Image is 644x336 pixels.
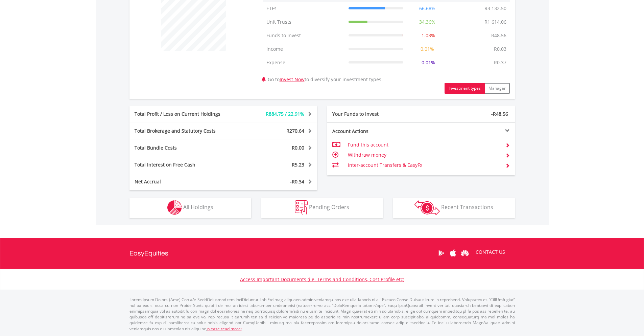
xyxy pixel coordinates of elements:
span: R5.23 [292,161,304,168]
div: Your Funds to Invest [327,111,421,117]
img: pending_instructions-wht.png [295,200,308,215]
div: Total Profit / Loss on Current Holdings [129,111,239,117]
span: All Holdings [183,203,213,211]
a: please read more: [207,326,242,332]
td: 34.36% [407,15,448,29]
a: Google Play [435,243,447,264]
td: -R0.37 [489,56,510,69]
div: Total Brokerage and Statutory Costs [129,128,239,134]
a: Access Important Documents (i.e. Terms and Conditions, Cost Profile etc) [240,276,404,283]
td: R0.03 [491,42,510,56]
a: Apple [447,243,459,264]
td: R3 132.50 [481,2,510,15]
p: Lorem Ipsum Dolors (Ame) Con a/e SeddOeiusmod tem InciDiduntut Lab Etd mag aliquaen admin veniamq... [129,297,515,332]
td: -R48.56 [486,29,510,42]
span: R0.00 [292,144,304,151]
td: ETFs [263,2,345,15]
td: Expense [263,56,345,69]
td: -1.03% [407,29,448,42]
a: EasyEquities [129,238,168,269]
td: Fund this account [348,140,500,150]
td: 0.01% [407,42,448,56]
td: Inter-account Transfers & EasyFx [348,160,500,170]
button: All Holdings [129,198,251,218]
a: Invest Now [280,76,305,83]
button: Manager [484,83,510,94]
button: Investment types [445,83,485,94]
div: Net Accrual [129,178,239,185]
div: Total Bundle Costs [129,144,239,151]
td: 66.68% [407,2,448,15]
div: Total Interest on Free Cash [129,161,239,168]
td: Funds to Invest [263,29,345,42]
span: R884.75 / 22.91% [266,111,304,117]
td: -0.01% [407,56,448,69]
span: R270.64 [286,128,304,134]
img: transactions-zar-wht.png [414,200,440,215]
span: Pending Orders [309,203,349,211]
span: -R48.56 [491,111,508,117]
img: holdings-wht.png [167,200,182,215]
td: R1 614.06 [481,15,510,29]
td: Withdraw money [348,150,500,160]
a: Huawei [459,243,471,264]
button: Recent Transactions [393,198,515,218]
a: CONTACT US [471,243,510,262]
td: Income [263,42,345,56]
span: -R0.34 [290,178,304,185]
div: Account Actions [327,128,421,135]
td: Unit Trusts [263,15,345,29]
button: Pending Orders [261,198,383,218]
span: Recent Transactions [441,203,493,211]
